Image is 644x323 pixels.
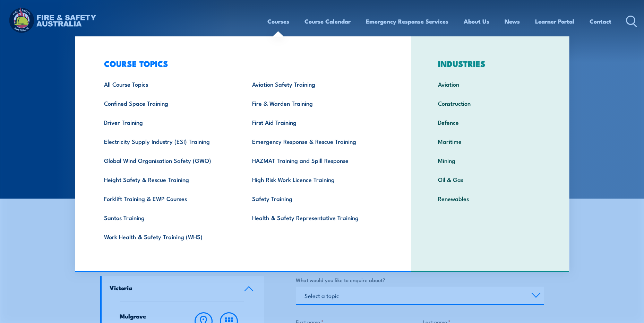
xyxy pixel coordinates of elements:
[464,12,489,30] a: About Us
[110,284,234,291] h4: Victoria
[93,94,241,113] a: Confined Space Training
[296,276,544,284] label: What would you like to enquire about?
[241,132,389,151] a: Emergency Response & Rescue Training
[427,189,553,208] a: Renewables
[241,189,389,208] a: Safety Training
[93,113,241,132] a: Driver Training
[241,113,389,132] a: First Aid Training
[366,12,448,30] a: Emergency Response Services
[93,151,241,170] a: Global Wind Organisation Safety (GWO)
[93,59,389,68] h3: COURSE TOPICS
[505,12,520,30] a: News
[241,151,389,170] a: HAZMAT Training and Spill Response
[427,59,553,68] h3: INDUSTRIES
[241,170,389,189] a: High Risk Work Licence Training
[427,75,553,94] a: Aviation
[93,189,241,208] a: Forklift Training & EWP Courses
[304,12,351,30] a: Course Calendar
[93,170,241,189] a: Height Safety & Rescue Training
[427,94,553,113] a: Construction
[93,132,241,151] a: Electricity Supply Industry (ESI) Training
[93,75,241,94] a: All Course Topics
[427,132,553,151] a: Maritime
[241,208,389,227] a: Health & Safety Representative Training
[427,113,553,132] a: Defence
[241,75,389,94] a: Aviation Safety Training
[535,12,574,30] a: Learner Portal
[93,227,241,246] a: Work Health & Safety Training (WHS)
[120,312,178,320] h4: Mulgrave
[93,208,241,227] a: Santos Training
[590,12,611,30] a: Contact
[267,12,289,30] a: Courses
[102,276,265,301] a: Victoria
[427,151,553,170] a: Mining
[427,170,553,189] a: Oil & Gas
[241,94,389,113] a: Fire & Warden Training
